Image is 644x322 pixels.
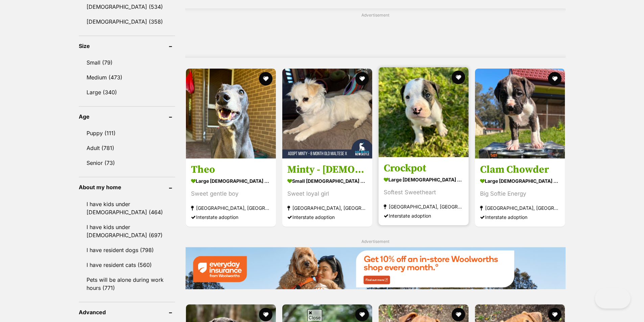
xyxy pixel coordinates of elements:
div: Advertisement [185,8,566,58]
strong: [GEOGRAPHIC_DATA], [GEOGRAPHIC_DATA] [480,203,560,213]
button: favourite [355,72,369,85]
header: About my home [79,184,175,190]
a: I have kids under [DEMOGRAPHIC_DATA] (697) [79,220,175,242]
div: Sweet loyal girl [287,189,367,198]
a: I have kids under [DEMOGRAPHIC_DATA] (464) [79,197,175,219]
a: Clam Chowder large [DEMOGRAPHIC_DATA] Dog Big Softie Energy [GEOGRAPHIC_DATA], [GEOGRAPHIC_DATA] ... [475,158,565,227]
img: Crockpot - Bull Arab Dog [379,67,469,157]
a: Large (340) [79,85,175,99]
a: Minty - [DEMOGRAPHIC_DATA] Maltese X small [DEMOGRAPHIC_DATA] Dog Sweet loyal girl [GEOGRAPHIC_DA... [282,158,372,227]
h3: Clam Chowder [480,163,560,176]
strong: [GEOGRAPHIC_DATA], [GEOGRAPHIC_DATA] [287,203,367,213]
a: Crockpot large [DEMOGRAPHIC_DATA] Dog Softest Sweetheart [GEOGRAPHIC_DATA], [GEOGRAPHIC_DATA] Int... [379,157,469,225]
button: favourite [259,308,272,321]
div: Sweet gentle boy [191,189,271,198]
a: [DEMOGRAPHIC_DATA] (358) [79,15,175,29]
iframe: Help Scout Beacon - Open [595,288,630,308]
a: Everyday Insurance promotional banner [185,247,566,291]
button: favourite [548,308,562,321]
button: favourite [452,71,465,84]
div: Interstate adoption [191,213,271,222]
h3: Crockpot [384,162,463,175]
strong: small [DEMOGRAPHIC_DATA] Dog [287,176,367,186]
span: Close [307,309,322,321]
strong: [GEOGRAPHIC_DATA], [GEOGRAPHIC_DATA] [384,202,463,211]
img: Theo - Greyhound Dog [186,69,276,158]
div: Softest Sweetheart [384,188,463,197]
a: Pets will be alone during work hours (771) [79,273,175,295]
a: Small (79) [79,55,175,70]
strong: [GEOGRAPHIC_DATA], [GEOGRAPHIC_DATA] [191,203,271,213]
button: favourite [355,308,369,321]
a: Medium (473) [79,70,175,84]
a: Senior (73) [79,156,175,170]
img: Everyday Insurance promotional banner [185,247,566,289]
header: Age [79,114,175,120]
div: Interstate adoption [287,213,367,222]
button: favourite [452,308,465,321]
img: Clam Chowder - Bull Arab Dog [475,69,565,158]
strong: large [DEMOGRAPHIC_DATA] Dog [384,175,463,184]
h3: Minty - [DEMOGRAPHIC_DATA] Maltese X [287,163,367,176]
button: favourite [259,72,272,85]
div: Interstate adoption [480,213,560,222]
header: Advanced [79,309,175,315]
a: I have resident cats (560) [79,258,175,272]
a: Theo large [DEMOGRAPHIC_DATA] Dog Sweet gentle boy [GEOGRAPHIC_DATA], [GEOGRAPHIC_DATA] Interstat... [186,158,276,227]
a: Puppy (111) [79,126,175,140]
a: Adult (781) [79,141,175,155]
strong: large [DEMOGRAPHIC_DATA] Dog [480,176,560,186]
h3: Theo [191,163,271,176]
a: I have resident dogs (798) [79,243,175,257]
header: Size [79,43,175,49]
img: Minty - 8 Month Old Maltese X - Maltese x Shih Tzu x Pomeranian Dog [282,69,372,158]
div: Big Softie Energy [480,189,560,198]
div: Interstate adoption [384,211,463,220]
button: favourite [548,72,562,85]
strong: large [DEMOGRAPHIC_DATA] Dog [191,176,271,186]
span: Advertisement [361,239,389,244]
